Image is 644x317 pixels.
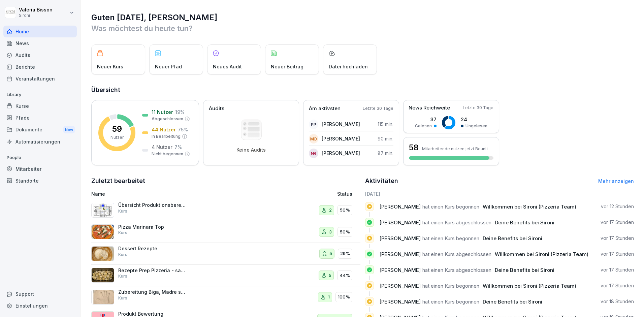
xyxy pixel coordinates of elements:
p: Am aktivsten [309,105,341,113]
a: Standorte [3,175,77,187]
p: 37 [415,116,437,123]
p: Rezepte Prep Pizzeria - salzig [118,267,186,274]
p: vor 17 Stunden [601,235,634,242]
span: Deine Benefits bei Sironi [483,298,542,305]
p: Nutzer [110,134,124,140]
a: Pfade [3,112,77,124]
p: [PERSON_NAME] [322,135,360,142]
a: Home [3,26,77,37]
p: Produkt Bewertung [118,311,186,317]
p: 7 % [174,144,182,151]
p: Kurs [118,273,127,279]
p: People [3,152,77,163]
p: 11 Nutzer [152,108,173,116]
p: vor 17 Stunden [601,251,634,257]
p: Status [337,190,352,197]
a: Mitarbeiter [3,163,77,175]
span: hat einen Kurs begonnen [422,283,479,289]
p: 44 Nutzer [152,126,176,133]
span: [PERSON_NAME] [379,203,421,210]
p: Pizza Marinara Top [118,224,186,230]
p: Kurs [118,295,127,301]
span: Deine Benefits bei Sironi [495,267,554,273]
p: 50% [340,229,350,235]
p: 59 [112,125,122,133]
p: In Bearbeitung [152,133,181,139]
p: Kurs [118,252,127,258]
span: Willkommen bei Sironi (Pizzeria Team) [483,203,576,210]
a: Automatisierungen [3,136,77,148]
p: 115 min. [378,121,393,128]
p: 3 [329,229,332,235]
a: Audits [3,49,77,61]
span: Deine Benefits bei Sironi [483,235,542,242]
div: Einstellungen [3,300,77,312]
p: 50% [340,207,350,214]
h2: Übersicht [91,85,634,95]
p: Datei hochladen [329,63,368,70]
span: [PERSON_NAME] [379,267,421,273]
p: 5 [329,250,332,257]
p: [PERSON_NAME] [322,150,360,157]
p: vor 17 Stunden [601,282,634,289]
p: 19 % [175,108,185,116]
p: Kurs [118,208,127,214]
p: Valeria Bisson [19,7,53,13]
p: Gelesen [415,123,432,129]
p: vor 17 Stunden [601,219,634,226]
p: Ungelesen [465,123,487,129]
div: PP [309,120,318,129]
div: New [63,126,75,134]
img: fr9tmtynacnbc68n3kf2tpkd.png [91,246,114,261]
a: Zubereitung Biga, Madre solida, madre liquidaKurs1100% [91,286,360,308]
p: Keine Audits [236,147,266,153]
span: Willkommen bei Sironi (Pizzeria Team) [495,251,588,257]
h2: Aktivitäten [365,176,398,186]
p: 100% [338,294,350,300]
span: [PERSON_NAME] [379,283,421,289]
p: 90 min. [378,135,393,142]
p: Sironi [19,13,53,18]
p: vor 12 Stunden [601,203,634,210]
p: Name [91,190,260,197]
p: News Reichweite [409,104,450,112]
span: [PERSON_NAME] [379,251,421,257]
p: 5 [329,272,331,279]
span: hat einen Kurs abgeschlossen [422,267,491,273]
p: Audits [209,105,224,113]
p: [PERSON_NAME] [322,121,360,128]
span: Willkommen bei Sironi (Pizzeria Team) [483,283,576,289]
h1: Guten [DATE], [PERSON_NAME] [91,12,634,23]
p: vor 17 Stunden [601,266,634,273]
span: hat einen Kurs begonnen [422,203,479,210]
a: News [3,37,77,49]
div: Dokumente [3,124,77,136]
span: [PERSON_NAME] [379,219,421,226]
a: Kurse [3,100,77,112]
p: Übersicht Produktionsbereich und Abläufe [118,202,186,208]
a: Übersicht Produktionsbereich und AbläufeKurs250% [91,199,360,221]
p: 1 [328,294,330,300]
p: 75 % [178,126,188,133]
p: Mitarbeitende nutzen jetzt Bounti [422,146,488,151]
a: Veranstaltungen [3,73,77,85]
p: Zubereitung Biga, Madre solida, madre liquida [118,289,186,295]
div: MO [309,134,318,144]
p: Neuer Beitrag [271,63,303,70]
a: Rezepte Prep Pizzeria - salzigKurs544% [91,265,360,287]
a: Dessert RezepteKurs529% [91,243,360,265]
p: Letzte 30 Tage [463,105,493,111]
div: Support [3,288,77,300]
p: Neuer Pfad [155,63,182,70]
p: Kurs [118,230,127,236]
p: 44% [340,272,350,279]
a: Berichte [3,61,77,73]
